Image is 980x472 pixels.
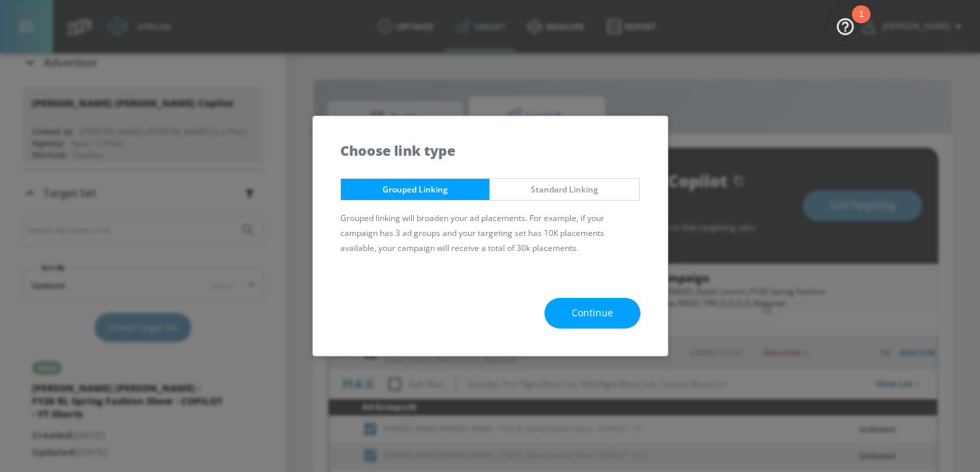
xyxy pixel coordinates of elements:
p: Grouped linking will broaden your ad placements. For example, if your campaign has 3 ad groups an... [340,211,640,256]
span: Standard Linking [500,182,629,197]
span: Continue [572,305,613,322]
button: Standard Linking [489,178,640,201]
button: Continue [544,298,640,328]
h5: Choose link type [340,144,455,158]
span: Grouped Linking [351,182,480,197]
div: 1 [859,14,864,32]
button: Grouped Linking [340,178,491,201]
button: Open Resource Center, 1 new notification [826,7,864,45]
